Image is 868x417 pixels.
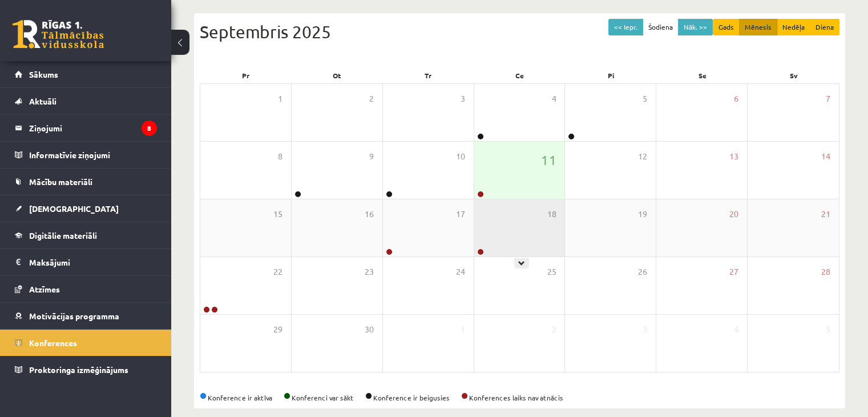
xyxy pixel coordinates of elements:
a: Ziņojumi8 [15,115,157,141]
span: 28 [821,266,830,278]
a: Konferences [15,330,157,356]
span: 5 [826,323,830,336]
a: Maksājumi [15,249,157,275]
span: [DEMOGRAPHIC_DATA] [29,203,119,214]
span: Motivācijas programma [29,311,119,321]
a: Atzīmes [15,276,157,302]
span: 2 [551,323,556,336]
span: Aktuāli [29,96,56,106]
div: Se [657,67,748,83]
span: 17 [456,208,465,220]
span: Digitālie materiāli [29,230,97,240]
div: Ce [474,67,565,83]
span: Sākums [29,69,58,79]
button: Diena [810,19,839,35]
span: 16 [365,208,374,220]
legend: Ziņojumi [29,115,157,141]
span: Konferences [29,338,77,348]
span: 11 [541,150,556,170]
span: 19 [638,208,647,220]
div: Tr [382,67,474,83]
span: 9 [369,150,374,163]
span: 8 [278,150,282,163]
span: Atzīmes [29,284,60,294]
a: Sākums [15,61,157,87]
span: 1 [278,93,282,105]
span: 29 [273,323,282,336]
span: 5 [643,93,647,105]
div: Konference ir aktīva Konferenci var sākt Konference ir beigusies Konferences laiks nav atnācis [200,392,839,403]
span: 2 [369,93,374,105]
button: Gads [713,19,740,35]
span: 22 [273,266,282,278]
span: 4 [734,323,738,336]
legend: Maksājumi [29,249,157,275]
span: 14 [821,150,830,163]
legend: Informatīvie ziņojumi [29,142,157,168]
button: Nedēļa [777,19,810,35]
button: << Iepr. [608,19,643,35]
span: 24 [456,266,465,278]
a: Informatīvie ziņojumi [15,142,157,168]
a: [DEMOGRAPHIC_DATA] [15,195,157,222]
button: Nāk. >> [678,19,713,35]
div: Pi [566,67,657,83]
div: Pr [200,67,291,83]
a: Aktuāli [15,88,157,114]
span: 3 [643,323,647,336]
span: Proktoringa izmēģinājums [29,364,128,375]
span: 6 [734,93,738,105]
span: 21 [821,208,830,220]
span: 20 [729,208,738,220]
span: 18 [547,208,556,220]
span: 30 [365,323,374,336]
span: 7 [826,93,830,105]
i: 8 [142,121,157,136]
span: 12 [638,150,647,163]
span: 23 [365,266,374,278]
a: Proktoringa izmēģinājums [15,356,157,383]
span: 15 [273,208,282,220]
span: 1 [461,323,465,336]
button: Mēnesis [739,19,777,35]
span: 27 [729,266,738,278]
a: Digitālie materiāli [15,222,157,248]
a: Motivācijas programma [15,303,157,329]
a: Rīgas 1. Tālmācības vidusskola [13,20,104,49]
span: 10 [456,150,465,163]
div: Sv [748,67,839,83]
a: Mācību materiāli [15,169,157,195]
span: Mācību materiāli [29,177,92,187]
span: 13 [729,150,738,163]
button: Šodiena [643,19,679,35]
span: 25 [547,266,556,278]
div: Ot [291,67,382,83]
span: 3 [461,93,465,105]
span: 4 [551,93,556,105]
div: Septembris 2025 [200,19,839,45]
span: 26 [638,266,647,278]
